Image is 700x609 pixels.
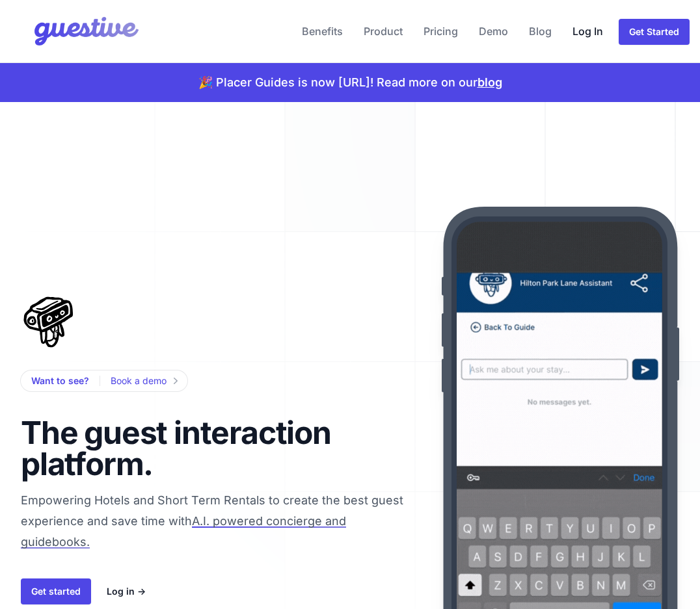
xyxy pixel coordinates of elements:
a: Book a demo [111,373,177,389]
a: Demo [474,16,513,47]
a: Log in → [107,584,146,599]
a: Get Started [619,19,690,45]
h1: The guest interaction platform. [21,417,354,480]
span: Empowering Hotels and Short Term Rentals to create the best guest experience and save time with [21,493,415,604]
a: Pricing [418,16,463,47]
img: Your Company [10,5,142,57]
a: Blog [524,16,557,47]
a: Get started [21,578,91,604]
a: blog [478,75,502,89]
p: 🎉 Placer Guides is now [URL]! Read more on our [198,73,502,92]
a: Product [358,16,408,47]
a: Log In [567,16,608,47]
a: Benefits [297,16,348,47]
span: A.I. powered concierge and guidebooks. [21,514,346,549]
